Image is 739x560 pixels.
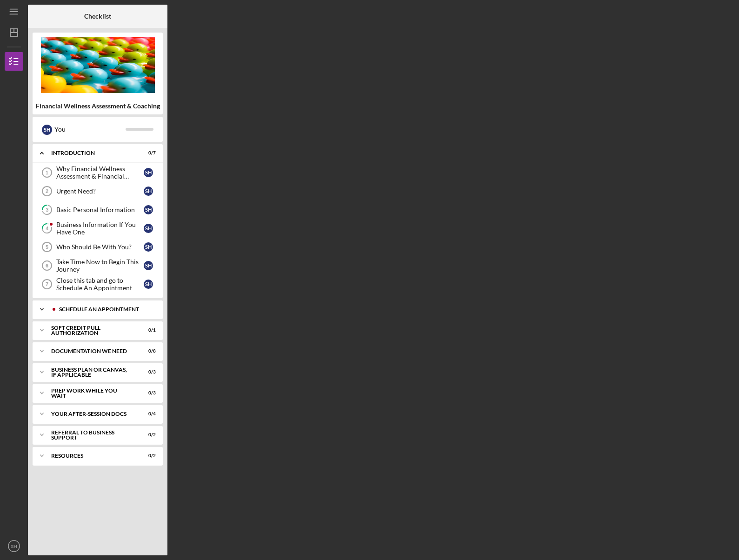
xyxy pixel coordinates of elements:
[36,102,160,110] b: Financial Wellness Assessment & Coaching
[51,367,133,378] div: Business Plan or Canvas, if applicable
[56,221,144,236] div: Business Information If You Have One
[51,150,133,156] div: Introduction
[144,261,153,270] div: S H
[139,453,156,459] div: 0 / 2
[56,258,144,273] div: Take Time Now to Begin This Journey
[56,277,144,292] div: Close this tab and go to Schedule An Appointment
[51,325,133,336] div: Soft Credit Pull Authorization
[37,200,158,219] a: 3Basic Personal InformationSH
[56,243,144,251] div: Who Should Be With You?
[144,187,153,196] div: S H
[37,219,158,238] a: 4Business Information If You Have OneSH
[54,121,126,137] div: You
[37,275,158,293] a: 7Close this tab and go to Schedule An AppointmentSH
[46,170,48,175] tspan: 1
[144,205,153,214] div: S H
[139,369,156,375] div: 0 / 3
[139,390,156,396] div: 0 / 3
[56,165,144,180] div: Why Financial Wellness Assessment & Financial Coaching?
[144,168,153,177] div: S H
[11,544,17,549] text: SH
[42,125,52,135] div: S H
[144,224,153,233] div: S H
[46,188,48,194] tspan: 2
[37,163,158,182] a: 1Why Financial Wellness Assessment & Financial Coaching?SH
[56,206,144,213] div: Basic Personal Information
[33,37,163,93] img: Product logo
[51,388,133,399] div: Prep Work While You Wait
[5,537,23,555] button: SH
[56,187,144,195] div: Urgent Need?
[46,244,48,250] tspan: 5
[84,13,111,20] b: Checklist
[37,256,158,275] a: 6Take Time Now to Begin This JourneySH
[139,411,156,417] div: 0 / 4
[59,307,151,312] div: Schedule An Appointment
[139,327,156,333] div: 0 / 1
[144,242,153,252] div: S H
[46,207,48,213] tspan: 3
[46,226,49,232] tspan: 4
[51,411,133,417] div: Your After-Session Docs
[51,453,133,459] div: Resources
[139,432,156,438] div: 0 / 2
[37,238,158,256] a: 5Who Should Be With You?SH
[51,348,133,354] div: Documentation We Need
[51,430,133,440] div: Referral to Business Support
[139,348,156,354] div: 0 / 8
[139,150,156,156] div: 0 / 7
[46,263,48,268] tspan: 6
[144,280,153,289] div: S H
[46,281,48,287] tspan: 7
[37,182,158,200] a: 2Urgent Need?SH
